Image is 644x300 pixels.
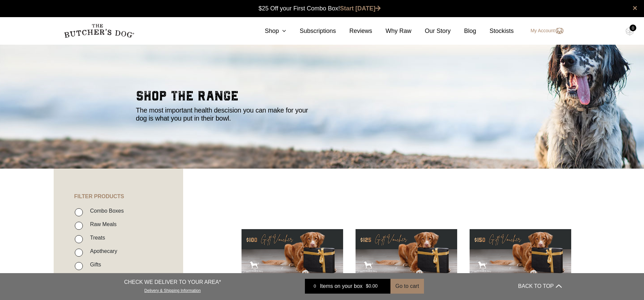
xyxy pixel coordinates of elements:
h4: FILTER PRODUCTS [54,169,183,200]
a: Blog [451,27,476,36]
bdi: 0.00 [366,284,378,289]
p: CHECK WE DELIVER TO YOUR AREA* [124,278,221,286]
a: Our Story [412,27,451,36]
a: Start [DATE] [340,5,381,12]
div: 0 [630,25,636,31]
p: The most important health descision you can make for your dog is what you put in their bowl. [136,106,314,122]
h2: shop the range [136,89,508,106]
a: close [633,4,637,12]
a: Why Raw [372,27,412,36]
a: Delivery & Shipping Information [144,287,201,293]
a: Shop [251,27,286,36]
label: Raw Meals [87,220,116,229]
button: Go to cart [390,279,424,294]
label: Gifts [87,260,101,269]
span: $ [366,284,369,289]
label: Combo Boxes [87,206,124,215]
a: Subscriptions [286,27,336,36]
label: Apothecary [87,247,117,256]
a: 0 Items on your box $0.00 [305,279,390,294]
a: Stockists [476,27,514,36]
a: My Account [524,27,563,35]
img: TBD_Cart-Empty.png [626,27,634,36]
div: 0 [310,283,320,290]
span: Items on your box [320,282,363,290]
label: Treats [87,233,105,242]
button: BACK TO TOP [518,278,562,294]
a: Reviews [336,27,372,36]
